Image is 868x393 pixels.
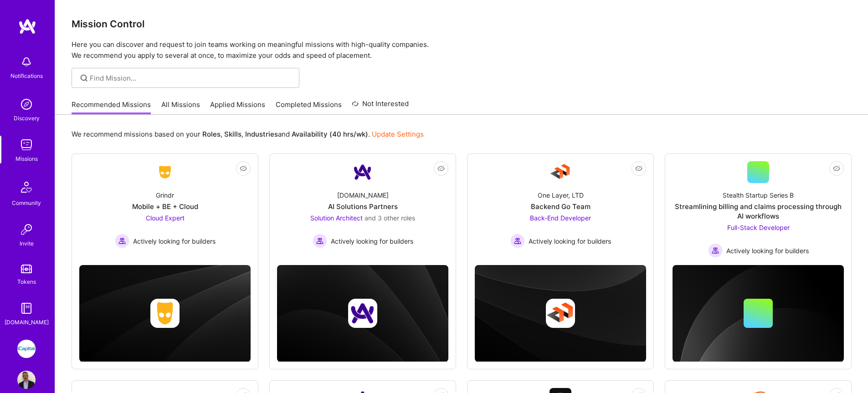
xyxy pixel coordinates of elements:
[202,130,221,138] b: Roles
[277,265,448,362] img: cover
[17,340,36,358] img: iCapital: Building an Alternative Investment Marketplace
[673,161,844,258] a: Stealth Startup Series BStreamlining billing and claims processing through AI workflowsFull-Stack...
[673,265,844,362] img: cover
[154,164,176,180] img: Company Logo
[276,100,342,115] a: Completed Missions
[224,130,241,138] b: Skills
[328,202,398,211] div: AI Solutions Partners
[437,165,445,172] i: icon EyeClosed
[72,39,852,61] p: Here you can discover and request to join teams working on meaningful missions with high-quality ...
[150,299,180,328] img: Company logo
[17,53,36,71] img: bell
[14,113,40,123] div: Discovery
[15,371,38,389] a: User Avatar
[17,371,36,389] img: User Avatar
[530,214,591,222] span: Back-End Developer
[132,202,198,211] div: Mobile + BE + Cloud
[115,234,129,248] img: Actively looking for builders
[72,129,424,139] p: We recommend missions based on your , , and .
[90,73,293,83] input: Find Mission...
[365,214,415,222] span: and 3 other roles
[20,239,34,248] div: Invite
[240,165,247,172] i: icon EyeClosed
[79,161,251,258] a: Company LogoGrindrMobile + BE + CloudCloud Expert Actively looking for buildersActively looking f...
[673,202,844,221] div: Streamlining billing and claims processing through AI workflows
[348,299,377,328] img: Company logo
[10,71,43,81] div: Notifications
[17,299,36,317] img: guide book
[550,161,571,183] img: Company Logo
[310,214,363,222] span: Solution Architect
[723,190,794,200] div: Stealth Startup Series B
[372,130,424,138] a: Update Settings
[726,246,809,255] span: Actively looking for builders
[156,190,174,200] div: Grindr
[475,265,646,362] img: cover
[161,100,200,115] a: All Missions
[79,265,251,362] img: cover
[331,236,413,246] span: Actively looking for builders
[337,190,389,200] div: [DOMAIN_NAME]
[352,161,374,183] img: Company Logo
[21,265,32,273] img: tokens
[546,299,575,328] img: Company logo
[529,236,611,246] span: Actively looking for builders
[245,130,278,138] b: Industries
[15,340,38,358] a: iCapital: Building an Alternative Investment Marketplace
[635,165,642,172] i: icon EyeClosed
[277,161,448,258] a: Company Logo[DOMAIN_NAME]AI Solutions PartnersSolution Architect and 3 other rolesActively lookin...
[72,100,151,115] a: Recommended Missions
[5,317,49,327] div: [DOMAIN_NAME]
[146,214,185,222] span: Cloud Expert
[210,100,265,115] a: Applied Missions
[15,154,38,163] div: Missions
[510,234,525,248] img: Actively looking for builders
[17,277,36,286] div: Tokens
[72,18,852,30] h3: Mission Control
[531,202,591,211] div: Backend Go Team
[313,234,327,248] img: Actively looking for builders
[79,73,89,83] i: icon SearchGrey
[17,95,36,113] img: discovery
[352,98,409,115] a: Not Interested
[475,161,646,258] a: Company LogoOne Layer, LTDBackend Go TeamBack-End Developer Actively looking for buildersActively...
[12,198,41,208] div: Community
[15,176,37,198] img: Community
[292,130,368,138] b: Availability (40 hrs/wk)
[17,220,36,239] img: Invite
[708,243,723,258] img: Actively looking for builders
[538,190,584,200] div: One Layer, LTD
[133,236,216,246] span: Actively looking for builders
[833,165,840,172] i: icon EyeClosed
[18,18,36,35] img: logo
[727,224,790,231] span: Full-Stack Developer
[17,136,36,154] img: teamwork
